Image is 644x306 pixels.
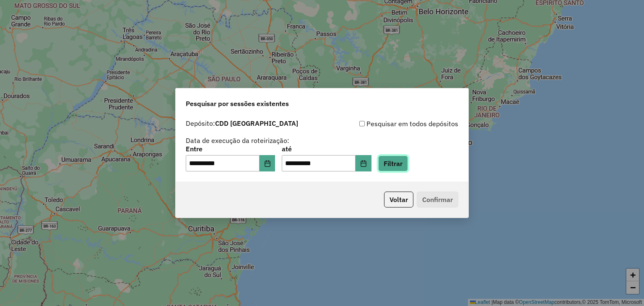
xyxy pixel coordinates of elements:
[186,118,298,128] label: Depósito:
[356,155,371,172] button: Choose Date
[378,156,408,171] button: Filtrar
[384,192,413,207] button: Voltar
[186,99,289,109] span: Pesquisar por sessões existentes
[186,144,275,154] label: Entre
[322,119,458,129] div: Pesquisar em todos depósitos
[282,144,371,154] label: até
[186,135,289,145] label: Data de execução da roteirização:
[215,119,298,127] strong: CDD [GEOGRAPHIC_DATA]
[260,155,275,172] button: Choose Date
